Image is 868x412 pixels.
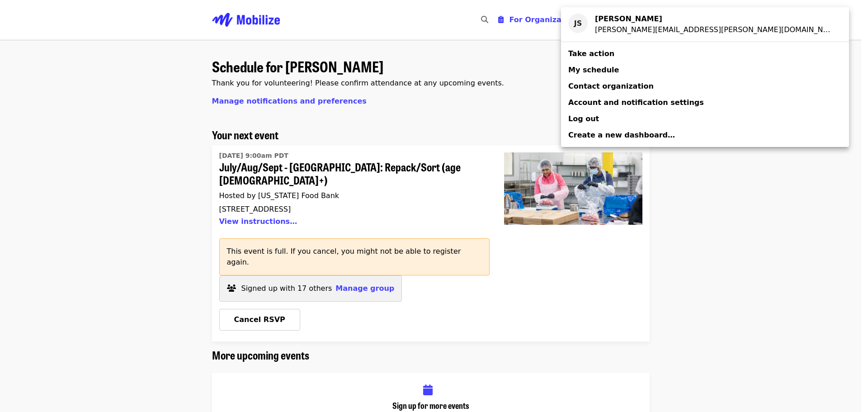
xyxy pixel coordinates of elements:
[568,114,599,123] span: Log out
[568,49,614,58] span: Take action
[568,14,588,33] div: JS
[561,46,849,62] a: Take action
[561,62,849,78] a: My schedule
[561,11,849,38] a: JS[PERSON_NAME][PERSON_NAME][EMAIL_ADDRESS][PERSON_NAME][DOMAIN_NAME]
[561,111,849,127] a: Log out
[561,78,849,95] a: Contact organization
[561,95,849,111] a: Account and notification settings
[568,82,654,90] span: Contact organization
[595,24,835,35] div: jeff.scott@deacon.com
[595,14,835,24] div: Jeff Scott
[561,127,849,143] a: Create a new dashboard…
[568,66,619,74] span: My schedule
[568,98,704,107] span: Account and notification settings
[595,14,662,23] strong: [PERSON_NAME]
[568,131,675,139] span: Create a new dashboard…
